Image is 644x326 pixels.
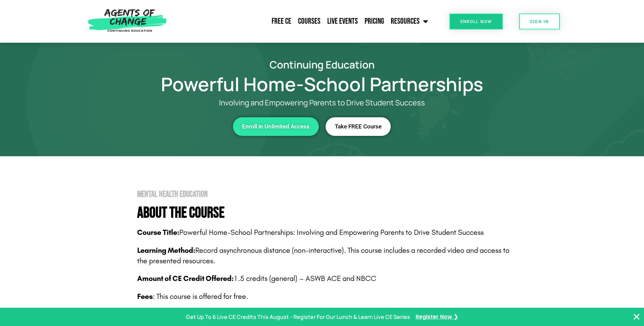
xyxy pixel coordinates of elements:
[137,274,234,283] span: Amount of CE Credit Offered:
[519,14,560,29] a: SIGN IN
[460,19,492,24] span: Enroll Now
[137,273,516,284] p: 1.5 credits (general) – ASWB ACE and NBCC
[129,60,516,69] h2: Continuing Education
[129,76,516,92] h1: Powerful Home-School Partnerships
[632,313,641,321] button: Close Banner
[361,13,387,30] a: Pricing
[242,124,310,129] span: Enroll in Unlimited Access
[137,292,153,301] span: Fees
[449,14,503,29] a: Enroll Now
[324,13,361,30] a: Live Events
[137,292,248,301] span: : This course is offered for free.
[137,246,195,255] b: Learning Method:
[416,312,458,322] a: Register Now ❯
[137,205,516,221] h4: About The Course
[387,13,431,30] a: Resources
[137,228,179,237] b: Course Title:
[137,245,516,266] p: Record asynchronous distance (non-interactive). This course includes a recorded video and access ...
[186,312,410,322] p: Get Up To 6 Live CE Credits This August - Register For Our Lunch & Learn Live CE Series
[137,227,516,238] p: Powerful Home-School Partnerships: Involving and Empowering Parents to Drive Student Success
[156,99,489,107] p: Involving and Empowering Parents to Drive Student Success
[530,19,549,24] span: SIGN IN
[335,124,382,129] span: Take FREE Course
[170,13,431,30] nav: Menu
[233,117,319,136] a: Enroll in Unlimited Access
[268,13,295,30] a: Free CE
[137,190,516,199] h2: Mental Health Education
[295,13,324,30] a: Courses
[326,117,391,136] a: Take FREE Course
